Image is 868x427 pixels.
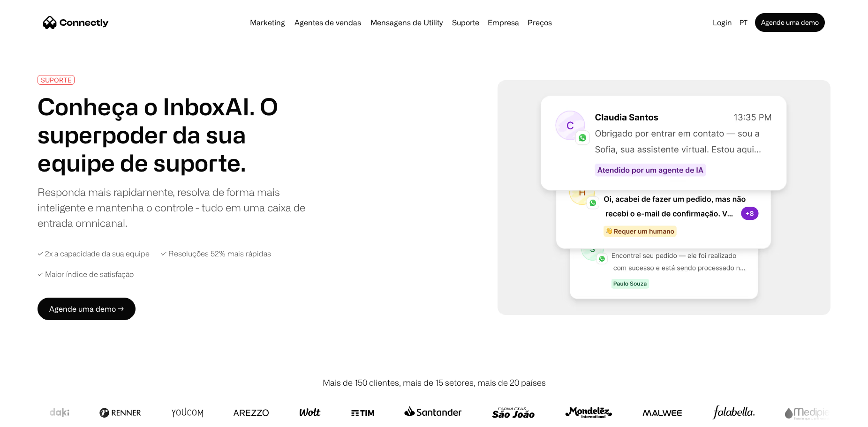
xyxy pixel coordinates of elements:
[524,19,556,26] a: Preços
[488,16,519,29] div: Empresa
[367,19,446,26] a: Mensagens de Utility
[246,19,289,26] a: Marketing
[755,13,825,32] a: Agende uma demo
[709,16,736,29] a: Login
[161,249,271,258] div: ✓ Resoluções 52% mais rápidas
[291,19,365,26] a: Agentes de vendas
[38,92,323,177] h1: Conheça o InboxAI. O superpoder da sua equipe de suporte.
[448,19,483,26] a: Suporte
[41,76,71,83] div: SUPORTE
[740,16,747,29] div: pt
[736,16,753,29] div: pt
[38,298,136,320] a: Agende uma demo →
[485,16,522,29] div: Empresa
[38,270,134,279] div: ✓ Maior índice de satisfação
[38,249,150,258] div: ✓ 2x a capacidade da sua equipe
[9,410,56,424] aside: Language selected: Português (Brasil)
[323,376,546,389] div: Mais de 150 clientes, mais de 15 setores, mais de 20 países
[19,411,56,424] ul: Language list
[38,184,323,231] div: Responda mais rapidamente, resolva de forma mais inteligente e mantenha o controle - tudo em uma ...
[43,15,109,30] a: home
